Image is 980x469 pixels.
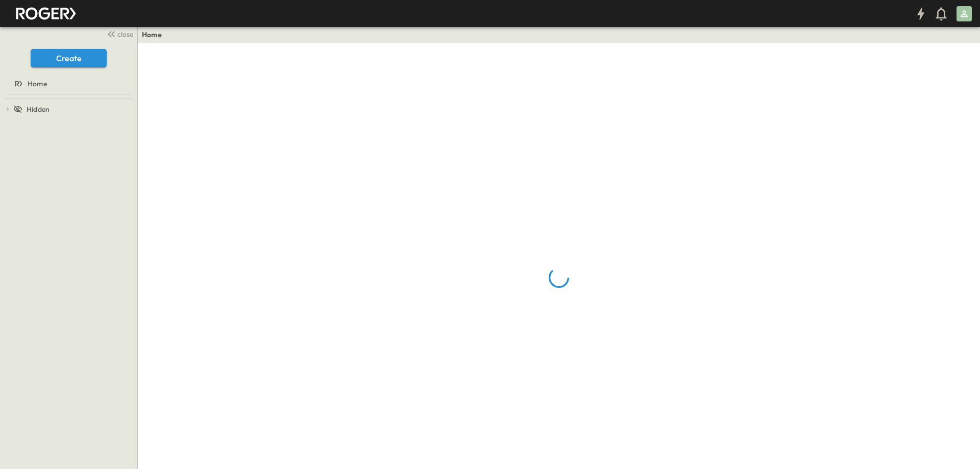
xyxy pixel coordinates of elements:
[31,49,107,67] button: Create
[117,29,133,39] span: close
[142,30,168,40] nav: breadcrumbs
[142,30,162,40] a: Home
[28,79,47,89] span: Home
[2,77,133,91] a: Home
[27,104,50,114] span: Hidden
[103,27,135,41] button: close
